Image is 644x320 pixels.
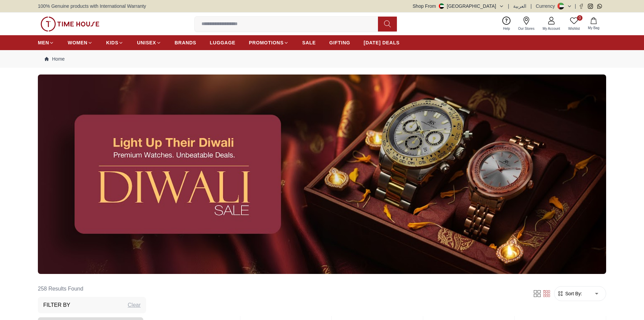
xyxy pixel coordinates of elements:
span: KIDS [106,39,118,46]
img: United Arab Emirates [439,3,444,9]
div: Currency [536,3,558,9]
a: MEN [38,37,54,49]
button: Shop From[GEOGRAPHIC_DATA] [413,3,504,9]
span: BRANDS [175,39,196,46]
a: KIDS [106,37,123,49]
span: SALE [302,39,316,46]
span: 0 [577,15,582,21]
span: | [508,3,509,9]
span: 100% Genuine products with International Warranty [38,3,146,9]
span: PROMOTIONS [249,39,284,46]
span: GIFTING [329,39,350,46]
a: BRANDS [175,37,196,49]
a: PROMOTIONS [249,37,289,49]
span: Our Stores [516,26,537,31]
span: Help [500,26,513,31]
a: Facebook [579,4,584,9]
span: [DATE] DEALS [364,39,400,46]
a: UNISEX [137,37,161,49]
span: Sort By: [564,290,582,297]
img: ... [41,17,99,31]
button: العربية [513,3,526,9]
a: Whatsapp [597,4,602,9]
span: MEN [38,39,49,46]
a: WOMEN [68,37,93,49]
nav: Breadcrumb [38,50,606,68]
a: Our Stores [514,15,539,33]
span: UNISEX [137,39,156,46]
span: WOMEN [68,39,88,46]
span: My Account [540,26,563,31]
h6: 258 Results Found [38,281,146,297]
a: SALE [302,37,316,49]
a: GIFTING [329,37,350,49]
a: Home [45,56,65,62]
a: Instagram [588,4,593,9]
button: My Bag [584,16,603,32]
span: LUGGAGE [210,39,236,46]
h3: Filter By [43,301,70,309]
span: My Bag [585,25,602,30]
a: LUGGAGE [210,37,236,49]
div: Clear [128,301,141,309]
span: | [575,3,576,9]
button: Sort By: [557,290,582,297]
a: [DATE] DEALS [364,37,400,49]
img: ... [38,74,606,274]
a: 0Wishlist [564,15,584,33]
a: Help [499,15,514,33]
span: Wishlist [566,26,582,31]
span: | [530,3,532,9]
